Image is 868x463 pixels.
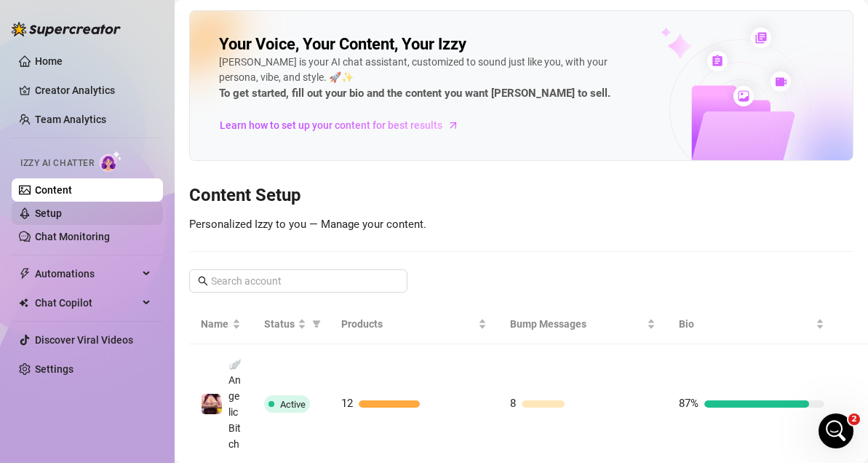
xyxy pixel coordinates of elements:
span: Name [201,316,229,332]
div: [PERSON_NAME] is your AI chat assistant, customized to sound just like you, with your persona, vi... [219,55,642,103]
span: 8 [510,397,516,410]
span: Automations [35,262,138,285]
a: Learn how to set up your content for best results [219,114,470,137]
th: Bump Messages [498,304,667,344]
a: Content [35,184,72,196]
span: thunderbolt [19,268,31,280]
a: Chat Monitoring [35,231,110,242]
a: Team Analytics [35,114,106,125]
span: 2 [848,413,860,425]
span: Active [280,399,306,410]
span: 🪽AngelicBitch [228,358,241,450]
span: Learn how to set up your content for best results [220,117,442,133]
span: search [198,276,208,286]
h3: Content Setup [189,184,853,207]
img: 🪽AngelicBitch [202,394,222,414]
span: filter [309,313,324,335]
strong: To get started, fill out your bio and the content you want [PERSON_NAME] to sell. [219,87,610,100]
span: Personalized Izzy to you — Manage your content. [189,218,426,231]
a: Discover Viral Videos [35,334,133,346]
a: Home [35,55,63,67]
span: Izzy AI Chatter [20,157,94,170]
img: logo-BBDzfeDw.svg [12,22,121,36]
a: Settings [35,363,73,375]
span: arrow-right [446,118,461,132]
span: Chat Copilot [35,291,138,314]
th: Products [330,304,498,344]
h2: Your Voice, Your Content, Your Izzy [219,34,466,55]
th: Name [189,304,252,344]
input: Search account [211,273,387,289]
span: Bio [679,316,813,332]
span: 12 [341,397,353,410]
span: Status [264,316,295,332]
th: Bio [667,304,836,344]
img: ai-chatter-content-library-cLFOSyPT.png [627,12,853,160]
img: Chat Copilot [19,298,28,308]
a: Creator Analytics [35,79,151,102]
img: AI Chatter [100,151,122,172]
a: Setup [35,207,62,219]
span: 87% [679,397,698,410]
span: Products [341,316,475,332]
th: Status [252,304,330,344]
iframe: Intercom live chat [819,413,853,448]
span: filter [312,320,321,328]
span: Bump Messages [510,316,644,332]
